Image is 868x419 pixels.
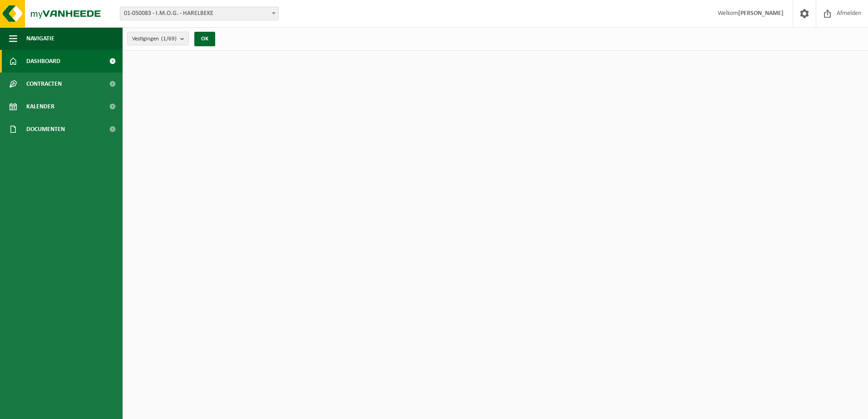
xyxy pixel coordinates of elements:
span: Kalender [26,95,54,118]
button: Vestigingen(1/69) [127,32,189,45]
span: 01-050083 - I.M.O.G. - HARELBEKE [120,7,278,20]
span: Vestigingen [132,32,177,46]
span: Dashboard [26,50,60,73]
button: OK [194,32,215,46]
count: (1/69) [161,36,177,42]
span: Navigatie [26,27,54,50]
span: Documenten [26,118,65,141]
span: Contracten [26,73,62,95]
strong: [PERSON_NAME] [738,10,784,17]
span: 01-050083 - I.M.O.G. - HARELBEKE [120,7,279,20]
